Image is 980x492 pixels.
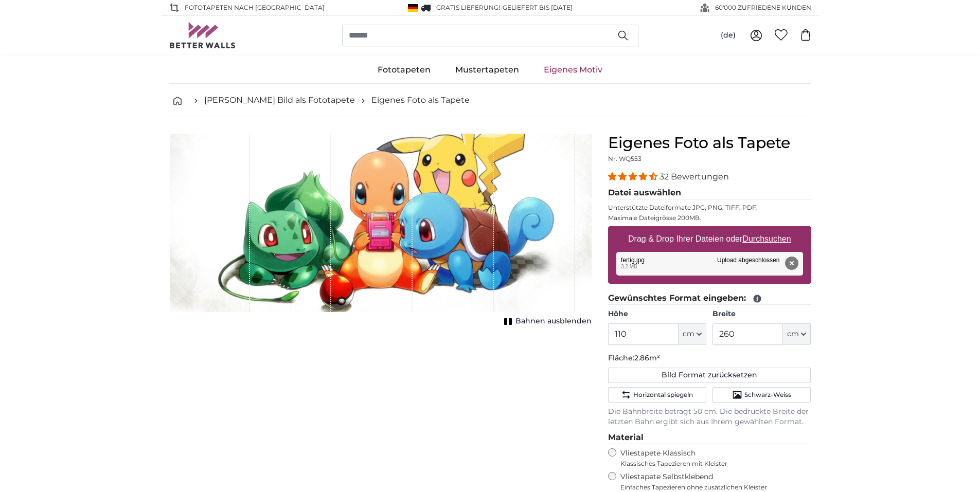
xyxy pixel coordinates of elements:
[608,204,811,212] p: Unterstützte Dateiformate JPG, PNG, TIFF, PDF.
[608,172,660,181] span: 4.31 stars
[744,391,791,399] span: Schwarz-Weiss
[204,94,355,106] a: [PERSON_NAME] Bild als Fototapete
[608,353,811,363] p: Fläche:
[608,214,811,222] p: Maximale Dateigrösse 200MB.
[620,483,811,491] span: Einfaches Tapezieren ohne zusätzlichen Kleister
[608,292,811,305] legend: Gewünschtes Format eingeben:
[169,134,592,329] div: 1 of 1
[515,316,592,326] span: Bahnen ausblenden
[500,4,573,11] span: -
[633,391,693,399] span: Horizontal spiegeln
[783,323,811,345] button: cm
[608,134,811,152] h1: Eigenes Foto als Tapete
[608,155,642,162] span: Nr. WQ553
[408,4,418,12] img: Deutschland
[715,3,811,12] span: 60'000 ZUFRIEDENE KUNDEN
[712,309,811,319] label: Breite
[679,323,706,345] button: cm
[624,229,795,249] label: Drag & Drop Ihrer Dateien oder
[608,368,811,383] button: Bild Format zurücksetzen
[620,460,803,468] span: Klassisches Tapezieren mit Kleister
[620,448,803,468] label: Vliestapete Klassisch
[443,57,531,83] a: Mustertapeten
[503,4,573,11] span: Geliefert bis [DATE]
[531,57,615,83] a: Eigenes Motiv
[634,353,660,362] span: 2.86m²
[501,314,592,329] button: Bahnen ausblenden
[608,387,706,403] button: Horizontal spiegeln
[620,472,811,491] label: Vliestapete Selbstklebend
[169,22,236,48] img: Betterwalls
[683,329,694,339] span: cm
[660,172,729,181] span: 32 Bewertungen
[742,234,791,243] u: Durchsuchen
[608,407,811,427] p: Die Bahnbreite beträgt 50 cm. Die bedruckte Breite der letzten Bahn ergibt sich aus Ihrem gewählt...
[608,431,811,444] legend: Material
[787,329,799,339] span: cm
[169,84,811,117] nav: breadcrumbs
[185,3,325,12] span: Fototapeten nach [GEOGRAPHIC_DATA]
[365,57,443,83] a: Fototapeten
[712,26,744,45] button: (de)
[436,4,500,11] span: GRATIS Lieferung!
[608,187,811,199] legend: Datei auswählen
[608,309,706,319] label: Höhe
[712,387,811,403] button: Schwarz-Weiss
[371,94,470,106] a: Eigenes Foto als Tapete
